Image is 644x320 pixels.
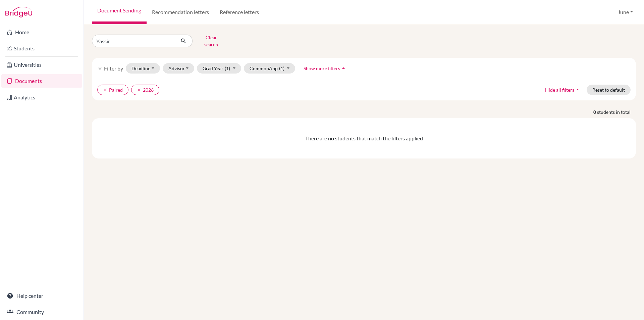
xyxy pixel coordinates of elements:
a: Community [1,305,82,319]
button: clearPaired [97,85,128,95]
div: There are no students that match the filters applied [95,134,633,142]
button: Hide all filtersarrow_drop_up [539,85,587,95]
button: clear2026 [131,85,159,95]
span: (1) [279,65,284,71]
a: Universities [1,58,82,72]
button: Clear search [193,32,230,50]
a: Documents [1,74,82,88]
button: Deadline [126,63,160,74]
a: Analytics [1,91,82,104]
a: Help center [1,289,82,303]
i: arrow_drop_up [340,65,347,72]
button: CommonApp(1) [244,63,296,74]
span: Filter by [104,65,123,72]
button: Show more filtersarrow_drop_up [298,63,353,74]
i: filter_list [97,65,103,71]
button: Grad Year(1) [197,63,241,74]
span: Hide all filters [545,87,574,93]
button: June [615,6,636,18]
i: arrow_drop_up [574,86,581,93]
img: Bridge-U [5,7,32,17]
span: students in total [597,108,636,116]
a: Students [1,42,82,55]
span: (1) [225,65,230,71]
a: Home [1,26,82,39]
i: clear [137,88,142,92]
strong: 0 [593,108,597,116]
input: Find student by name... [92,35,175,47]
i: clear [103,88,108,92]
span: Show more filters [304,65,340,71]
button: Advisor [163,63,195,74]
button: Reset to default [587,85,631,95]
